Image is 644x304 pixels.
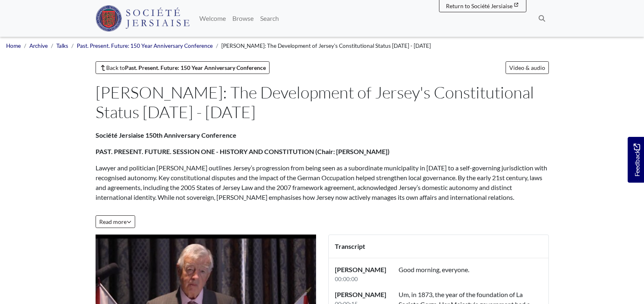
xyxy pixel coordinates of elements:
[257,10,282,27] a: Search
[125,64,266,71] strong: Past. Present. Future: 150 Year Anniversary Conference
[628,137,644,183] a: Would you like to provide feedback?
[435,291,444,298] span: the
[477,291,508,298] span: foundation
[96,148,390,155] strong: PAST. PRESENT. FUTURE. SESSION ONE - HISTORY AND CONSTITUTION (Chair: [PERSON_NAME])
[516,291,523,298] span: La
[466,291,475,298] span: the
[196,10,229,27] a: Welcome
[29,42,48,49] a: Archive
[96,131,236,139] strong: Société Jersiaise 150th Anniversary Conference
[632,143,642,177] span: Feedback
[459,291,465,298] span: of
[506,61,549,74] a: Video & audio
[96,163,549,202] p: Lawyer and politician [PERSON_NAME] outlines Jersey’s progression from being seen as a subordinat...
[399,291,410,298] span: Um,
[96,215,135,228] button: Read all of the content
[96,3,190,34] a: Société Jersiaise logo
[446,2,513,9] span: Return to Société Jersiaise
[96,5,190,31] img: Société Jersiaise
[411,291,417,298] span: in
[446,291,458,298] span: year
[96,83,546,122] h1: [PERSON_NAME]: The Development of Jersey's Constitutional Status [DATE] - [DATE]
[418,291,434,298] span: 1873,
[442,266,469,273] span: everyone.
[96,61,270,74] a: Back toPast. Present. Future: 150 Year Anniversary Conference
[221,42,431,49] span: [PERSON_NAME]: The Development of Jersey's Constitutional Status [DATE] - [DATE]
[416,266,441,273] span: morning,
[399,266,414,273] span: Good
[77,42,213,49] a: Past. Present. Future: 150 Year Anniversary Conference
[509,291,515,298] span: of
[99,218,131,225] span: Read more
[229,10,257,27] a: Browse
[6,42,21,49] a: Home
[56,42,68,49] a: Talks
